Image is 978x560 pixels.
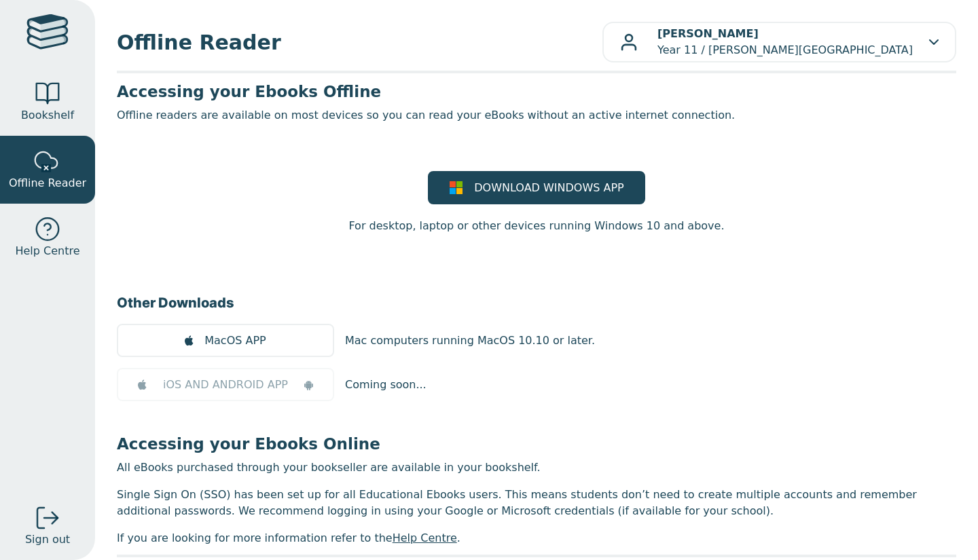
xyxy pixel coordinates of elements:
[393,531,457,544] a: Help Centre
[117,293,956,313] h3: Other Downloads
[117,81,956,102] h3: Accessing your Ebooks Offline
[657,27,759,40] b: [PERSON_NAME]
[21,107,74,124] span: Bookshelf
[9,175,86,191] span: Offline Reader
[117,487,956,519] p: Single Sign On (SSO) has been set up for all Educational Ebooks users. This means students don’t ...
[117,324,334,357] a: MacOS APP
[204,333,266,349] span: MacOS APP
[117,460,956,476] p: All eBooks purchased through your bookseller are available in your bookshelf.
[117,434,956,454] h3: Accessing your Ebooks Online
[117,107,956,124] p: Offline readers are available on most devices so you can read your eBooks without an active inter...
[163,377,288,393] span: iOS AND ANDROID APP
[117,27,602,58] span: Offline Reader
[345,377,427,393] p: Coming soon...
[15,243,79,259] span: Help Centre
[345,333,595,349] p: Mac computers running MacOS 10.10 or later.
[117,530,956,546] p: If you are looking for more information refer to the .
[602,22,956,62] button: [PERSON_NAME]Year 11 / [PERSON_NAME][GEOGRAPHIC_DATA]
[428,171,645,204] a: DOWNLOAD WINDOWS APP
[474,180,623,196] span: DOWNLOAD WINDOWS APP
[657,26,913,58] p: Year 11 / [PERSON_NAME][GEOGRAPHIC_DATA]
[348,218,724,234] p: For desktop, laptop or other devices running Windows 10 and above.
[25,531,70,548] span: Sign out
